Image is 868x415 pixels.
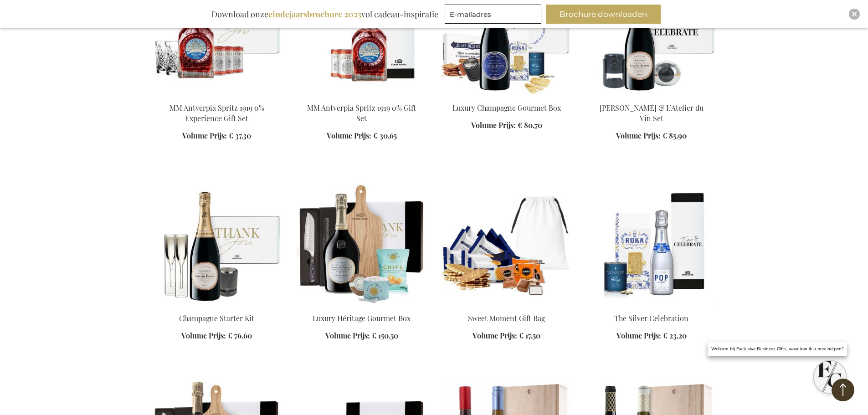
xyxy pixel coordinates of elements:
[663,331,687,340] span: € 23,20
[181,331,226,340] span: Volume Prijs:
[207,5,442,24] div: Download onze vol cadeau-inspiratie
[182,131,251,141] a: Volume Prijs: € 37,30
[327,131,371,140] span: Volume Prijs:
[179,313,254,323] a: Champagne Starter Kit
[616,331,661,340] span: Volume Prijs:
[471,120,542,131] a: Volume Prijs: € 80,70
[445,5,544,26] form: marketing offers and promotions
[182,131,227,140] span: Volume Prijs:
[586,91,717,100] a: Laurent Perrier & L’Atelier du Vin Set
[325,331,398,341] a: Volume Prijs: € 150,50
[152,91,282,100] a: MM Antverpia Spritz 1919 0% Experience Gift Set MM Antverpia Spritz 1919 0% Experience Gift Set
[600,103,704,123] a: [PERSON_NAME] & L’Atelier du Vin Set
[586,178,717,305] img: The Silver Celebration
[518,120,542,130] span: € 80,70
[616,131,661,140] span: Volume Prijs:
[586,302,717,310] a: The Silver Celebration
[442,91,572,100] a: Luxury Champagne Gourmet Box
[471,120,516,130] span: Volume Prijs:
[473,331,517,340] span: Volume Prijs:
[546,5,661,24] button: Brochure downloaden
[445,5,541,24] input: E-mailadres
[268,9,361,20] b: eindejaarsbrochure 2025
[313,313,411,323] a: Luxury Héritage Gourmet Box
[325,331,370,340] span: Volume Prijs:
[849,9,860,20] div: Close
[442,178,572,305] img: Sweet Moment Gift Bag
[327,131,397,141] a: Volume Prijs: € 30,65
[152,178,282,305] img: Champagne Starter Kit
[614,313,688,323] a: The Silver Celebration
[663,131,687,140] span: € 85,90
[297,91,427,100] a: MM Antverpia Spritz 1919 0% Gift Set MM Antverpia Spritz 1919 0% Gift Set
[372,331,398,340] span: € 150,50
[181,331,252,341] a: Volume Prijs: € 76,60
[169,103,264,123] a: MM Antverpia Spritz 1919 0% Experience Gift Set
[616,131,687,141] a: Volume Prijs: € 85,90
[473,331,540,341] a: Volume Prijs: € 17,50
[229,131,251,140] span: € 37,30
[442,302,572,310] a: Sweet Moment Gift Bag
[468,313,545,323] a: Sweet Moment Gift Bag
[852,11,857,17] img: Close
[228,331,252,340] span: € 76,60
[307,103,416,123] a: MM Antverpia Spritz 1919 0% Gift Set
[297,302,427,310] a: Luxury Héritage Gourmet Box
[452,103,561,113] a: Luxury Champagne Gourmet Box
[373,131,397,140] span: € 30,65
[297,178,427,305] img: Luxury Héritage Gourmet Box
[152,302,282,310] a: Champagne Starter Kit
[519,331,540,340] span: € 17,50
[616,331,687,341] a: Volume Prijs: € 23,20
